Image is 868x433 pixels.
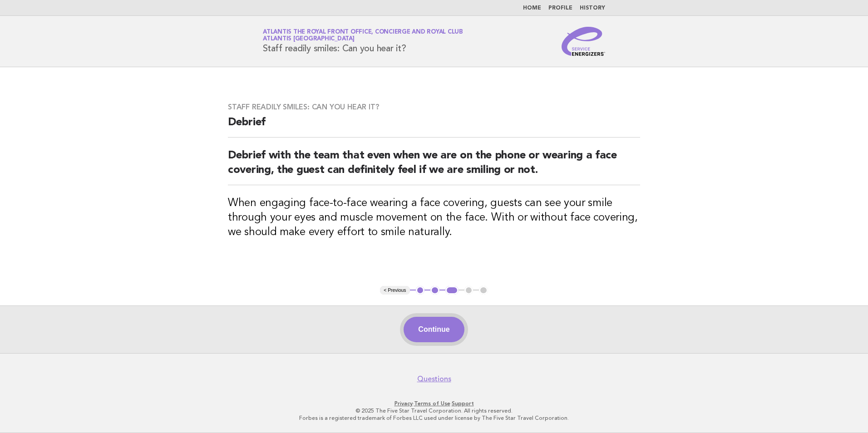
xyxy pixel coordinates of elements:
[548,5,572,11] a: Profile
[452,400,474,407] a: Support
[228,103,640,112] h3: Staff readily smiles: Can you hear it?
[263,29,463,42] a: Atlantis The Royal Front Office, Concierge and Royal ClubAtlantis [GEOGRAPHIC_DATA]
[395,400,413,407] a: Privacy
[416,286,425,295] button: 1
[156,400,712,407] p: · ·
[445,286,459,295] button: 3
[156,414,712,422] p: Forbes is a registered trademark of Forbes LLC used under license by The Five Star Travel Corpora...
[380,286,409,295] button: < Previous
[263,30,463,53] h1: Staff readily smiles: Can you hear it?
[562,27,605,56] img: Service Energizers
[430,286,439,295] button: 2
[263,36,355,42] span: Atlantis [GEOGRAPHIC_DATA]
[414,400,450,407] a: Terms of Use
[228,148,640,185] h2: Debrief with the team that even when we are on the phone or wearing a face covering, the guest ca...
[228,196,640,240] h3: When engaging face-to-face wearing a face covering, guests can see your smile through your eyes a...
[580,5,605,11] a: History
[156,407,712,414] p: © 2025 The Five Star Travel Corporation. All rights reserved.
[523,5,541,11] a: Home
[228,115,640,138] h2: Debrief
[404,317,464,342] button: Continue
[417,374,451,384] a: Questions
